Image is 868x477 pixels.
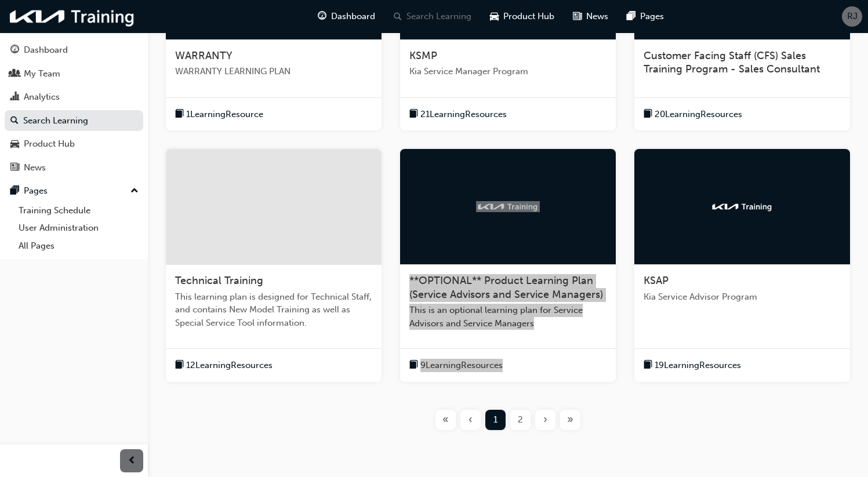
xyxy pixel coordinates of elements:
span: up-icon [130,184,139,199]
span: Kia Service Advisor Program [644,290,841,304]
span: KSMP [409,49,437,62]
a: Search Learning [5,110,143,132]
button: Page 1 [483,410,508,430]
button: book-icon20LearningResources [644,107,742,122]
button: book-icon21LearningResources [409,107,507,122]
span: 20 Learning Resources [655,108,742,121]
span: chart-icon [10,92,19,103]
img: kia-training [710,201,774,213]
span: book-icon [175,107,184,122]
span: 2 [518,413,523,427]
img: kia-training [6,5,139,28]
div: Product Hub [24,137,75,151]
a: car-iconProduct Hub [481,5,564,28]
a: User Administration [14,219,143,237]
a: news-iconNews [564,5,618,28]
button: book-icon9LearningResources [409,358,503,373]
a: All Pages [14,237,143,255]
span: 1 [493,413,497,427]
span: pages-icon [10,186,19,196]
img: kia-training [476,201,540,213]
span: book-icon [409,107,418,122]
button: RJ [842,6,862,27]
span: This is an optional learning plan for Service Advisors and Service Managers [409,304,606,330]
span: This learning plan is designed for Technical Staff, and contains New Model Training as well as Sp... [175,290,372,330]
span: » [567,413,573,427]
span: news-icon [10,163,19,173]
button: Previous page [458,410,483,430]
button: book-icon12LearningResources [175,358,273,373]
span: **OPTIONAL** Product Learning Plan (Service Advisors and Service Managers) [409,274,603,301]
button: Pages [5,180,143,202]
button: First page [433,410,458,430]
span: Product Hub [503,10,554,23]
span: pages-icon [627,9,635,24]
button: book-icon19LearningResources [644,358,741,373]
span: search-icon [10,116,19,126]
span: car-icon [490,9,499,24]
button: Page 2 [508,410,533,430]
span: people-icon [10,69,19,79]
span: « [442,413,449,427]
span: RJ [847,10,858,23]
span: 12 Learning Resources [186,359,273,372]
span: search-icon [394,9,402,24]
button: Last page [558,410,583,430]
span: WARRANTY [175,49,233,62]
a: kia-trainingKSAPKia Service Advisor Programbook-icon19LearningResources [634,149,850,382]
span: Technical Training [175,274,263,287]
span: guage-icon [10,45,19,56]
a: Training Schedule [14,202,143,220]
span: Kia Service Manager Program [409,65,606,78]
a: My Team [5,63,143,85]
div: Pages [24,184,48,198]
span: 1 Learning Resource [186,108,263,121]
span: 9 Learning Resources [420,359,503,372]
div: My Team [24,67,60,81]
span: Customer Facing Staff (CFS) Sales Training Program - Sales Consultant [644,49,820,76]
span: Dashboard [331,10,375,23]
div: Analytics [24,90,60,104]
button: DashboardMy TeamAnalyticsSearch LearningProduct HubNews [5,37,143,180]
span: news-icon [573,9,582,24]
span: book-icon [175,358,184,373]
span: prev-icon [128,454,136,468]
a: Technical TrainingThis learning plan is designed for Technical Staff, and contains New Model Trai... [166,149,382,382]
span: car-icon [10,139,19,150]
span: book-icon [409,358,418,373]
a: guage-iconDashboard [308,5,384,28]
span: › [543,413,547,427]
button: Next page [533,410,558,430]
span: KSAP [644,274,669,287]
a: Dashboard [5,39,143,61]
span: 21 Learning Resources [420,108,507,121]
span: WARRANTY LEARNING PLAN [175,65,372,78]
a: pages-iconPages [618,5,673,28]
div: Dashboard [24,43,68,57]
a: Analytics [5,86,143,108]
button: book-icon1LearningResource [175,107,263,122]
span: guage-icon [318,9,326,24]
span: 19 Learning Resources [655,359,741,372]
span: Search Learning [406,10,471,23]
a: search-iconSearch Learning [384,5,481,28]
span: book-icon [644,107,652,122]
div: News [24,161,46,174]
a: News [5,157,143,179]
span: ‹ [468,413,473,427]
span: book-icon [644,358,652,373]
span: Pages [640,10,664,23]
a: kia-training**OPTIONAL** Product Learning Plan (Service Advisors and Service Managers)This is an ... [400,149,616,382]
a: Product Hub [5,133,143,155]
span: News [586,10,608,23]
